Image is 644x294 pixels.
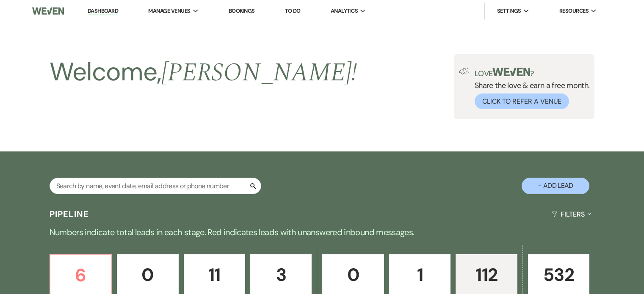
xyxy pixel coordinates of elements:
[17,225,627,239] p: Numbers indicate total leads in each stage. Red indicates leads with unanswered inbound messages.
[229,7,255,14] a: Bookings
[189,261,240,289] p: 11
[533,261,584,289] p: 532
[55,261,106,289] p: 6
[395,261,445,289] p: 1
[161,53,357,92] span: [PERSON_NAME] !
[32,2,64,20] img: Weven Logo
[461,261,511,289] p: 112
[50,54,357,91] h2: Welcome,
[256,261,306,289] p: 3
[50,178,261,194] input: Search by name, event date, email address or phone number
[492,68,530,76] img: weven-logo-green.svg
[497,7,521,15] span: Settings
[459,68,470,74] img: loud-speaker-illustration.svg
[122,261,173,289] p: 0
[331,7,358,15] span: Analytics
[50,208,89,220] h3: Pipeline
[88,7,118,15] a: Dashboard
[328,261,378,289] p: 0
[559,7,589,15] span: Resources
[470,68,590,109] div: Share the love & earn a free month.
[475,93,569,109] button: Click to Refer a Venue
[522,178,589,194] button: + Add Lead
[285,7,301,14] a: To Do
[475,68,590,77] p: Love ?
[548,203,594,225] button: Filters
[148,7,190,15] span: Manage Venues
